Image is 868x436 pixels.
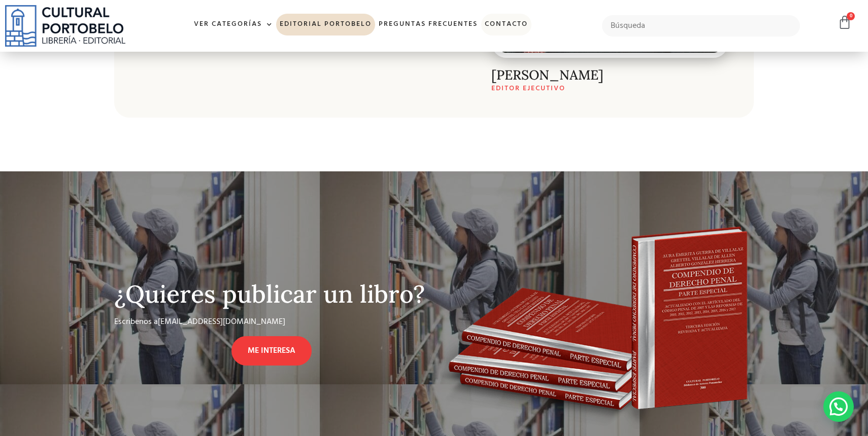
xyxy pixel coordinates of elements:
[481,14,531,35] a: Contacto
[248,345,295,357] span: ME INTERESA
[114,281,429,308] h2: ¿Quieres publicar un libro?
[602,15,800,37] input: Búsqueda
[231,336,312,366] a: ME INTERESA
[375,14,481,35] a: Preguntas frecuentes
[491,68,728,83] h4: [PERSON_NAME]
[491,85,728,93] h6: Editor Ejecutivo
[158,315,285,329] a: [EMAIL_ADDRESS][DOMAIN_NAME]
[276,14,375,35] a: Editorial Portobelo
[114,316,419,336] div: Escribenos a
[190,14,276,35] a: Ver Categorías
[847,12,855,20] span: 0
[838,15,852,30] a: 0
